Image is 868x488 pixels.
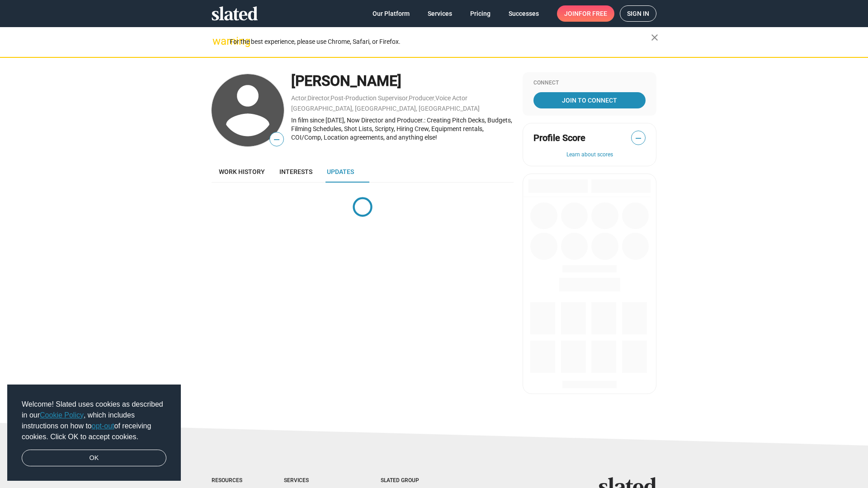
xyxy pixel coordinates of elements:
div: For the best experience, please use Chrome, Safari, or Firefox. [230,36,651,48]
span: Pricing [470,5,491,22]
a: Sign in [620,5,656,22]
a: Work history [212,161,272,183]
a: Successes [501,5,546,22]
span: Profile Score [533,132,585,144]
span: , [408,96,409,101]
a: Updates [320,161,361,183]
div: In film since [DATE], Now Director and Producer.: Creating Pitch Decks, Budgets, Filming Schedule... [291,116,514,141]
span: — [632,132,645,144]
a: Actor [291,94,307,102]
span: , [307,96,307,101]
span: Work history [219,168,265,175]
a: Services [420,5,459,22]
a: Producer [409,94,434,102]
a: Director [307,94,330,102]
mat-icon: close [649,32,660,43]
span: Successes [509,5,539,22]
span: Our Platform [373,5,410,22]
span: Join To Connect [535,92,644,108]
span: — [270,134,283,145]
span: Services [428,5,452,22]
mat-icon: warning [212,36,223,47]
span: , [330,96,330,101]
button: Learn about scores [533,151,646,159]
span: Updates [327,168,354,175]
div: Services [284,477,344,484]
span: for free [579,5,607,22]
a: Voice Actor [435,94,467,102]
div: [PERSON_NAME] [291,71,514,91]
span: Join [564,5,607,22]
a: Cookie Policy [40,411,84,419]
a: Our Platform [365,5,417,22]
div: Slated Group [381,477,442,484]
a: Post-Production Supervisor [330,94,408,102]
span: , [434,96,435,101]
a: [GEOGRAPHIC_DATA], [GEOGRAPHIC_DATA], [GEOGRAPHIC_DATA] [291,105,480,112]
div: cookieconsent [7,385,181,481]
a: Pricing [463,5,498,22]
div: Connect [533,80,646,87]
span: Interests [279,168,312,175]
div: Resources [212,477,248,484]
a: opt-out [92,422,114,430]
a: Interests [272,161,320,183]
a: Joinfor free [557,5,614,22]
a: Join To Connect [533,92,646,108]
span: Sign in [627,6,649,21]
a: dismiss cookie message [22,450,166,467]
span: Welcome! Slated uses cookies as described in our , which includes instructions on how to of recei... [22,399,166,442]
